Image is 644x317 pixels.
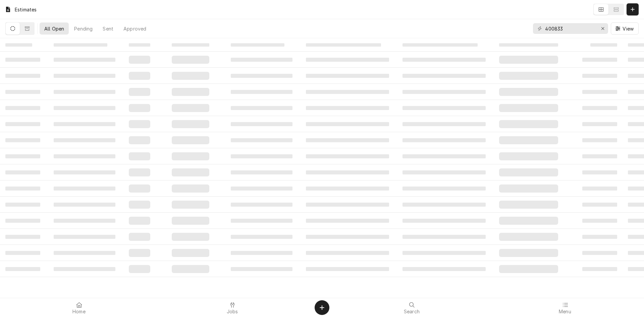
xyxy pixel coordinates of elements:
[597,23,608,34] button: Erase input
[402,170,486,174] span: ‌
[315,300,329,315] button: Create Object
[499,72,558,80] span: ‌
[5,122,40,126] span: ‌
[306,187,389,191] span: ‌
[172,88,209,96] span: ‌
[5,90,40,94] span: ‌
[402,74,486,78] span: ‌
[582,154,617,158] span: ‌
[582,74,617,78] span: ‌
[402,90,486,94] span: ‌
[227,309,238,314] span: Jobs
[172,249,209,257] span: ‌
[582,170,617,174] span: ‌
[231,187,292,191] span: ‌
[54,187,115,191] span: ‌
[306,106,389,110] span: ‌
[306,90,389,94] span: ‌
[54,235,115,239] span: ‌
[231,235,292,239] span: ‌
[231,154,292,158] span: ‌
[621,25,635,32] span: View
[582,122,617,126] span: ‌
[582,106,617,110] span: ‌
[306,58,389,62] span: ‌
[129,184,150,193] span: ‌
[499,201,558,209] span: ‌
[172,201,209,209] span: ‌
[402,203,486,207] span: ‌
[306,138,389,142] span: ‌
[54,43,107,47] span: ‌
[129,265,150,273] span: ‌
[5,58,40,62] span: ‌
[172,136,209,144] span: ‌
[590,43,617,47] span: ‌
[499,233,558,241] span: ‌
[231,106,292,110] span: ‌
[5,203,40,207] span: ‌
[156,300,309,316] a: Jobs
[72,309,86,314] span: Home
[582,58,617,62] span: ‌
[44,25,64,32] div: All Open
[172,43,209,47] span: ‌
[5,251,40,255] span: ‌
[231,219,292,223] span: ‌
[499,120,558,128] span: ‌
[172,217,209,225] span: ‌
[231,90,292,94] span: ‌
[402,235,486,239] span: ‌
[306,170,389,174] span: ‌
[54,170,115,174] span: ‌
[402,43,478,47] span: ‌
[5,138,40,142] span: ‌
[582,219,617,223] span: ‌
[231,58,292,62] span: ‌
[54,58,115,62] span: ‌
[499,168,558,176] span: ‌
[54,106,115,110] span: ‌
[5,267,40,271] span: ‌
[499,56,558,64] span: ‌
[129,88,150,96] span: ‌
[5,170,40,174] span: ‌
[129,201,150,209] span: ‌
[582,267,617,271] span: ‌
[499,88,558,96] span: ‌
[499,217,558,225] span: ‌
[172,233,209,241] span: ‌
[582,187,617,191] span: ‌
[103,25,113,32] div: Sent
[231,74,292,78] span: ‌
[5,235,40,239] span: ‌
[54,219,115,223] span: ‌
[231,43,284,47] span: ‌
[54,154,115,158] span: ‌
[582,235,617,239] span: ‌
[499,184,558,193] span: ‌
[306,203,389,207] span: ‌
[545,23,595,34] input: Keyword search
[402,154,486,158] span: ‌
[499,43,558,47] span: ‌
[231,138,292,142] span: ‌
[129,72,150,80] span: ‌
[306,219,389,223] span: ‌
[54,122,115,126] span: ‌
[172,265,209,273] span: ‌
[582,251,617,255] span: ‌
[335,300,488,316] a: Search
[54,251,115,255] span: ‌
[402,138,486,142] span: ‌
[123,25,146,32] div: Approved
[5,43,32,47] span: ‌
[172,152,209,160] span: ‌
[582,203,617,207] span: ‌
[306,267,389,271] span: ‌
[172,72,209,80] span: ‌
[306,122,389,126] span: ‌
[582,138,617,142] span: ‌
[5,74,40,78] span: ‌
[611,22,639,35] button: View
